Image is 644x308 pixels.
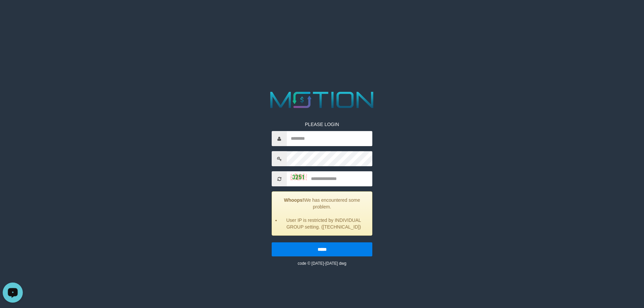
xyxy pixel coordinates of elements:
[290,174,307,180] img: captcha
[3,3,23,23] button: Open LiveChat chat widget
[272,191,372,236] div: We has encountered some problem.
[284,197,304,203] strong: Whoops!
[266,89,378,111] img: MOTION_logo.png
[272,121,372,128] p: PLEASE LOGIN
[298,261,346,266] small: code © [DATE]-[DATE] dwg
[280,217,367,230] li: User IP is restricted by INDIVIDUAL GROUP setting. ([TECHNICAL_ID])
